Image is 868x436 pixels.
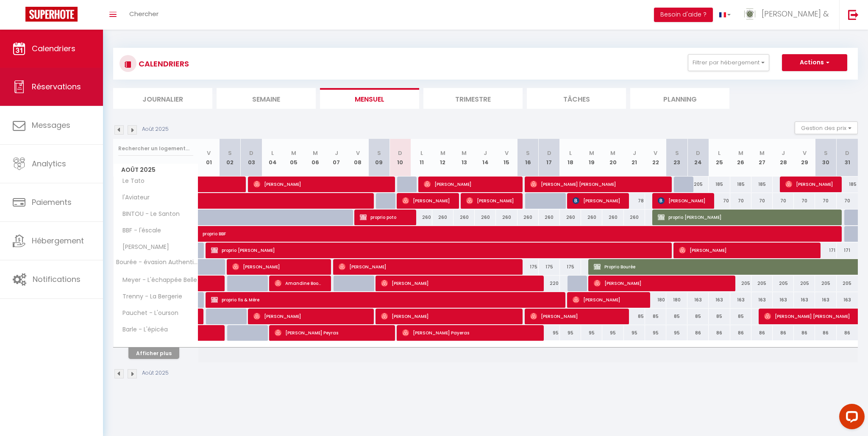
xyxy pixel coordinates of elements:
div: 86 [751,325,773,341]
th: 10 [389,139,411,177]
span: Calendriers [32,43,75,54]
div: 171 [837,243,858,258]
div: 260 [517,210,539,225]
abbr: J [335,149,338,157]
span: Chercher [129,9,159,18]
abbr: S [377,149,381,157]
abbr: V [803,149,807,157]
div: 175 [517,259,539,275]
div: 260 [602,210,623,225]
div: 185 [837,177,858,192]
span: proprio poto [360,209,409,225]
span: [PERSON_NAME] Payeras [402,325,537,341]
div: 180 [645,292,666,308]
p: Août 2025 [142,369,169,377]
div: 85 [730,309,751,324]
div: 260 [624,210,645,225]
abbr: J [633,149,636,157]
th: 11 [411,139,432,177]
span: [PERSON_NAME] [381,275,537,291]
span: [PERSON_NAME] [785,176,835,192]
div: 86 [794,325,815,341]
div: 205 [687,177,709,192]
span: [PERSON_NAME] [573,292,643,308]
abbr: M [589,149,594,157]
li: Trimestre [423,88,523,109]
li: Journalier [113,88,212,109]
span: [PERSON_NAME] [253,176,388,192]
div: 163 [794,292,815,308]
span: [PERSON_NAME] [679,242,813,258]
abbr: M [291,149,296,157]
th: 03 [241,139,262,177]
abbr: S [824,149,828,157]
li: Mensuel [320,88,419,109]
div: 163 [730,292,751,308]
th: 28 [773,139,794,177]
div: 205 [751,276,773,291]
div: 163 [687,292,709,308]
th: 15 [496,139,517,177]
abbr: V [356,149,360,157]
span: [PERSON_NAME] & [762,8,829,19]
th: 01 [198,139,220,177]
div: 70 [794,193,815,209]
div: 205 [773,276,794,291]
button: Besoin d'aide ? [654,8,713,22]
span: Hébergement [32,235,84,246]
span: [PERSON_NAME] [658,193,707,209]
span: l'Aviateur [115,193,152,202]
th: 25 [709,139,730,177]
th: 17 [539,139,560,177]
div: 95 [581,325,602,341]
span: [PERSON_NAME] [594,275,728,291]
span: Amandine Boodts [275,275,324,291]
div: 163 [751,292,773,308]
th: 04 [262,139,283,177]
span: proprio fis & Mére [211,292,557,308]
button: Actions [782,54,847,71]
div: 185 [730,177,751,192]
span: BINTOU - Le Santon [115,210,182,219]
span: Barle - L'épicéa [115,325,170,334]
div: 70 [709,193,730,209]
span: [PERSON_NAME] [115,243,171,252]
span: Pauchet - L'ourson [115,309,181,318]
span: [PERSON_NAME] [424,176,516,192]
span: [PERSON_NAME] [402,193,452,209]
abbr: J [484,149,487,157]
div: 260 [539,210,560,225]
abbr: L [420,149,423,157]
div: 95 [539,325,560,341]
div: 78 [624,193,645,209]
abbr: S [228,149,232,157]
div: 95 [602,325,623,341]
button: Afficher plus [128,348,179,359]
span: [PERSON_NAME] [466,193,516,209]
div: 205 [794,276,815,291]
abbr: L [271,149,274,157]
div: 86 [709,325,730,341]
li: Semaine [217,88,316,109]
div: 86 [730,325,751,341]
th: 26 [730,139,751,177]
span: Bourée - évasion Authentique [115,259,200,265]
abbr: M [610,149,615,157]
div: 85 [645,309,666,324]
div: 86 [773,325,794,341]
th: 08 [347,139,368,177]
div: 175 [539,259,560,275]
span: Messages [32,120,70,130]
th: 05 [283,139,304,177]
abbr: S [526,149,530,157]
abbr: M [440,149,445,157]
span: Août 2025 [114,164,198,176]
abbr: V [505,149,509,157]
iframe: LiveChat chat widget [832,400,868,436]
div: 260 [496,210,517,225]
h3: CALENDRIERS [136,54,189,73]
div: 163 [815,292,836,308]
div: 205 [837,276,858,291]
span: proprio [PERSON_NAME] [211,242,663,258]
div: 85 [666,309,687,324]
